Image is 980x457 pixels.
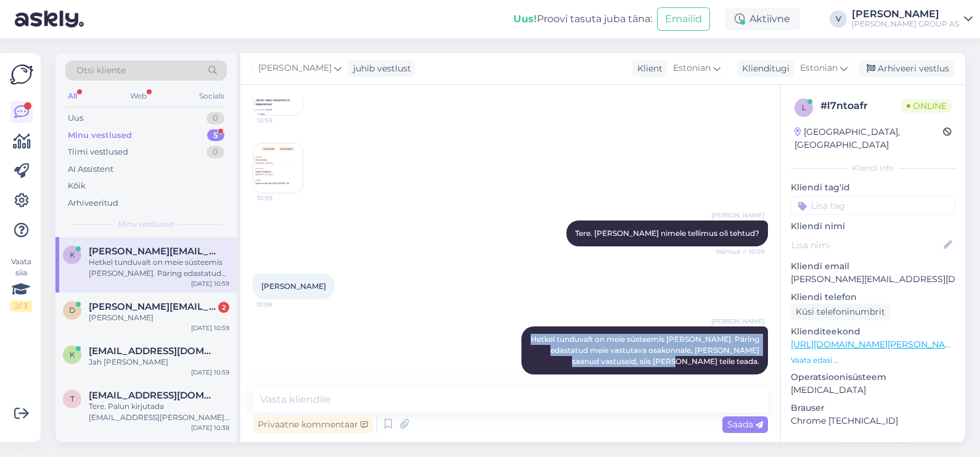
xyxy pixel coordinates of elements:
span: d [69,305,75,315]
div: 5 [207,129,224,142]
p: Kliendi telefon [791,291,955,304]
span: t [70,394,75,403]
div: Jah [PERSON_NAME] [89,357,229,368]
div: 0 [206,112,224,124]
div: Proovi tasuta juba täna: [513,12,652,26]
div: 2 [218,302,229,313]
span: [PERSON_NAME] [261,281,326,291]
a: [URL][DOMAIN_NAME][PERSON_NAME] [791,339,961,350]
div: Minu vestlused [68,129,132,142]
img: Askly Logo [10,63,33,86]
a: [PERSON_NAME][PERSON_NAME] GROUP AS [852,9,973,29]
p: [MEDICAL_DATA] [791,384,955,397]
span: K [70,350,75,359]
p: Chrome [TECHNICAL_ID] [791,415,955,427]
div: Klienditugi [737,62,790,75]
div: Privaatne kommentaar [253,416,373,433]
div: AI Assistent [68,163,113,176]
input: Lisa tag [791,196,955,215]
span: Minu vestlused [118,219,174,230]
p: Kliendi tag'id [791,181,955,194]
p: Vaata edasi ... [791,355,955,366]
span: K [70,250,75,259]
span: 10:59 [256,300,303,309]
div: All [65,88,80,104]
span: Kaiu.imala@mail.ee [89,346,217,357]
div: Tiimi vestlused [68,146,128,158]
input: Lisa nimi [791,238,941,252]
div: [PERSON_NAME] [89,312,229,323]
p: [PERSON_NAME][EMAIL_ADDRESS][DOMAIN_NAME] [791,273,955,286]
span: Tere. [PERSON_NAME] nimele tellimus oli tehtud? [575,228,759,238]
span: Online [902,99,952,113]
div: [DATE] 10:59 [191,368,229,377]
div: 0 [206,146,224,158]
div: Hetkel tunduvalt on meie süsteemis [PERSON_NAME]. Päring edastatud meie vastutava osakonnale, [PE... [89,257,229,279]
div: [PERSON_NAME] [852,9,959,19]
p: Kliendi nimi [791,220,955,233]
span: taavi.saluri@gmail.com [89,390,217,401]
span: Kristi.kald@outlook.com [89,246,217,257]
span: dagmar.rebane@hotmail.com [89,301,217,312]
span: Nähtud ✓ 10:59 [716,247,764,256]
div: Web [128,88,149,104]
span: Hetkel tunduvalt on meie süsteemis [PERSON_NAME]. Päring edastatud meie vastutava osakonnale, [PE... [531,334,761,366]
div: Arhiveeri vestlus [859,60,954,77]
div: [PERSON_NAME] [791,440,955,451]
span: Estonian [673,62,711,75]
div: Socials [197,88,227,104]
span: [PERSON_NAME] [711,317,764,326]
span: Saada [727,419,763,430]
div: Arhiveeritud [68,197,118,209]
span: 10:59 [257,193,303,203]
div: V [830,10,847,28]
div: [DATE] 10:59 [191,323,229,333]
div: Tere. Palun kirjutada [EMAIL_ADDRESS][PERSON_NAME][DOMAIN_NAME] lisades maksekorraldust [PERSON_N... [89,401,229,423]
div: [DATE] 10:38 [191,423,229,432]
p: Brauser [791,402,955,415]
div: [PERSON_NAME] GROUP AS [852,19,959,29]
p: Klienditeekond [791,325,955,338]
div: # l7ntoafr [820,99,902,113]
span: [PERSON_NAME] [258,62,332,75]
b: Uus! [513,13,537,25]
p: Kliendi email [791,260,955,273]
div: Klient [632,62,663,75]
span: 11:01 [718,375,764,384]
div: [DATE] 10:59 [191,279,229,288]
div: [GEOGRAPHIC_DATA], [GEOGRAPHIC_DATA] [794,126,943,152]
div: Vaata siia [10,256,32,312]
span: Estonian [800,62,838,75]
p: Operatsioonisüsteem [791,371,955,384]
div: juhib vestlust [348,62,411,75]
span: 10:59 [257,116,303,125]
div: 2 / 3 [10,301,32,312]
div: Uus [68,112,83,124]
div: Küsi telefoninumbrit [791,304,890,320]
span: [PERSON_NAME] [711,211,764,220]
span: Otsi kliente [76,64,126,77]
img: Attachment [253,144,303,193]
div: Kliendi info [791,163,955,174]
div: Aktiivne [725,8,800,30]
div: Kõik [68,180,86,192]
button: Emailid [657,7,710,31]
span: l [802,103,806,112]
